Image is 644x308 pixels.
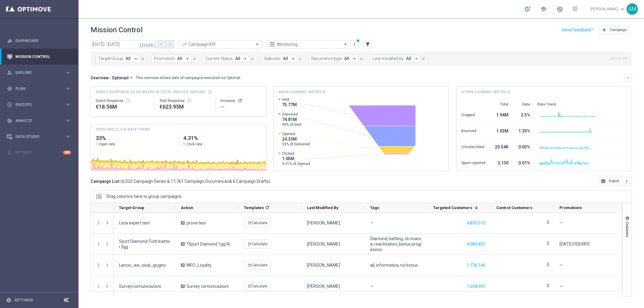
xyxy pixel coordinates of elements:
span: — [559,262,563,268]
span: Targeted Customers [433,205,472,210]
div: 1.94M [493,110,508,119]
a: Optibot [15,144,63,160]
span: keyboard_arrow_down [619,6,626,12]
div: Unsubscribed [461,141,485,151]
span: Statuses: [264,56,281,61]
button: more_vert [96,284,101,289]
button: filter_alt [364,40,372,49]
i: filter_alt [365,42,370,47]
button: arrow_back [157,40,165,49]
div: person_search Explore keyboard_arrow_right [7,70,71,75]
button: refresh [238,98,242,103]
a: Mission Control [15,49,71,65]
div: Mission Control [7,54,71,59]
span: All [235,56,240,61]
span: Promotion: [154,56,176,61]
i: arrow_back [159,42,163,46]
span: Lancio_we_sisal_giugno [119,262,166,268]
span: A [181,221,185,225]
button: track_changes Analyze keyboard_arrow_right [7,118,71,123]
div: Data Studio [7,134,65,139]
div: €623,950,007 [159,103,210,110]
i: add [602,27,607,32]
label: 0 [547,220,549,225]
button: Promotion: All arrow_drop_down [151,55,192,63]
i: arrow_drop_down [185,56,190,62]
i: keyboard_arrow_down [626,76,630,80]
span: Explore [15,71,65,75]
i: arrow_drop_down [290,56,296,62]
button: [DATE] [139,40,157,49]
i: preview [269,41,275,47]
button: more_vert [96,241,101,247]
div: 3,130 [493,157,508,167]
span: All [406,56,411,61]
i: close [192,57,197,61]
a: Dashboard [15,33,71,49]
span: — [370,284,373,289]
span: ( [120,179,122,184]
span: A [181,284,185,288]
button: 4,080,855 [466,240,486,248]
div: Execute [7,102,65,107]
span: 6,032 Campaign Series & 17,761 Campaign Occurrences [122,179,229,184]
span: 99% of Sent [282,122,302,127]
span: Target Group: [98,56,124,61]
span: All [283,56,288,61]
i: close [359,57,364,61]
span: Drag columns here to group campaigns [107,194,181,199]
button: close [297,56,303,62]
button: 4,850,510 [466,219,486,227]
input: Have Feedback? [562,28,593,32]
i: refresh [247,221,252,225]
h2: 4.31% [183,135,261,142]
i: refresh [247,263,252,267]
div: Spam reported [461,157,485,167]
span: 75.77M [282,102,297,107]
div: Direct Response [96,98,149,103]
span: Plan [15,87,65,90]
label: 0 [547,283,549,288]
span: Calculate column [264,204,270,211]
ng-select: Monitoring [267,40,350,49]
span: Click rate [187,142,202,147]
i: person_search [7,70,12,75]
div: +10 [63,151,71,154]
span: 6 Campaign Drafts [233,179,269,184]
button: close [250,56,255,62]
span: Analyze [15,119,65,122]
div: equalizer Dashboard [7,38,71,43]
div: Chiara Pigato [307,262,340,268]
span: A [181,263,185,267]
h3: Campaign List [91,179,270,184]
button: play_circle_outline Execute keyboard_arrow_right [7,102,71,107]
div: Bounced [461,125,485,135]
span: *Sport Diamond 1gg Ric 50% fino a 500€ Prog. / 50€ ogni 100€ Giocati Sport [187,241,234,247]
span: Promotions [559,205,582,210]
h4: Main channel metrics [279,89,325,95]
button: refreshCalculate [244,218,271,227]
i: equalizer [7,38,12,43]
div: Rate [516,102,530,107]
span: INFO_Loyalty [187,262,211,268]
button: close [192,56,197,62]
h4: OPEN AND CLICK RATE TREND [96,127,150,132]
div: Rate Trend [537,102,627,107]
button: 1,736,146 [466,262,486,269]
div: 1.35% [516,125,530,135]
ng-select: Campaign KPI [179,40,262,49]
span: Opened [282,132,310,136]
span: Last Modified By [307,205,338,210]
div: Mission Control [7,49,71,65]
span: Survey comunicazioni [119,284,161,289]
h2: 33% [96,135,173,142]
a: [PERSON_NAME]keyboard_arrow_down [590,5,626,14]
i: trending_up [181,41,187,47]
span: 33% of Delivered [282,142,310,147]
span: Target Group [119,205,144,210]
div: -- [220,103,261,110]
